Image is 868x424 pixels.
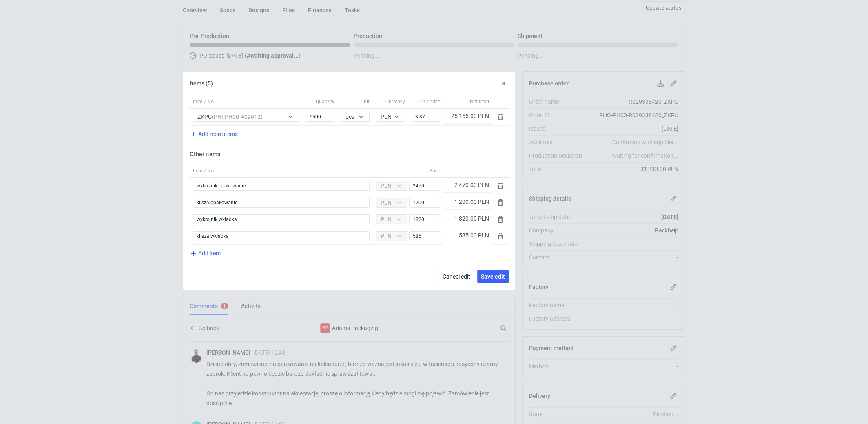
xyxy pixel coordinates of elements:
span: Cancel edit [443,274,470,279]
button: Save edit [477,270,509,283]
button: Remove item [496,112,505,122]
span: Quantity [316,98,334,105]
div: 585.00 PLN [447,231,489,239]
span: Item / No. [193,167,215,174]
button: Add item [188,248,221,258]
span: Item / No. [193,98,215,105]
span: Price [429,167,440,174]
span: Net total [470,98,489,105]
div: 25 155.00 PLN [447,112,489,120]
button: Cancel edit [439,270,474,283]
div: 1 820.00 PLN [447,214,489,223]
button: Remove item [496,181,505,191]
button: Remove item [496,198,505,208]
button: Remove item [496,214,505,224]
button: Remove item [496,231,505,241]
h3: Other items [190,151,509,157]
span: Add more items [188,129,238,139]
div: 1 200.00 PLN [447,198,489,206]
span: PLN [381,114,392,120]
em: (PHI-PH00-A09012) [212,114,263,120]
span: Unit [361,98,370,105]
span: Add item [188,248,221,258]
button: Cancel edit [499,78,509,88]
span: Save edit [481,274,505,279]
div: 2 470.00 PLN [447,181,489,189]
button: Add more items [188,129,238,139]
span: ZKPU [197,114,263,120]
span: pcs [345,114,354,120]
span: Currency [385,98,405,105]
span: Unit price [419,98,440,105]
h2: Items (5) [190,80,213,87]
